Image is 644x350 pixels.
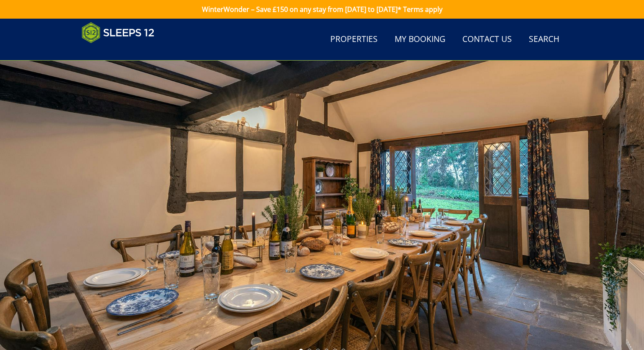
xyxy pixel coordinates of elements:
a: Properties [327,30,381,49]
img: Sleeps 12 [82,22,155,43]
a: Contact Us [459,30,515,49]
a: My Booking [391,30,449,49]
iframe: Customer reviews powered by Trustpilot [77,48,166,56]
a: Search [525,30,563,49]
